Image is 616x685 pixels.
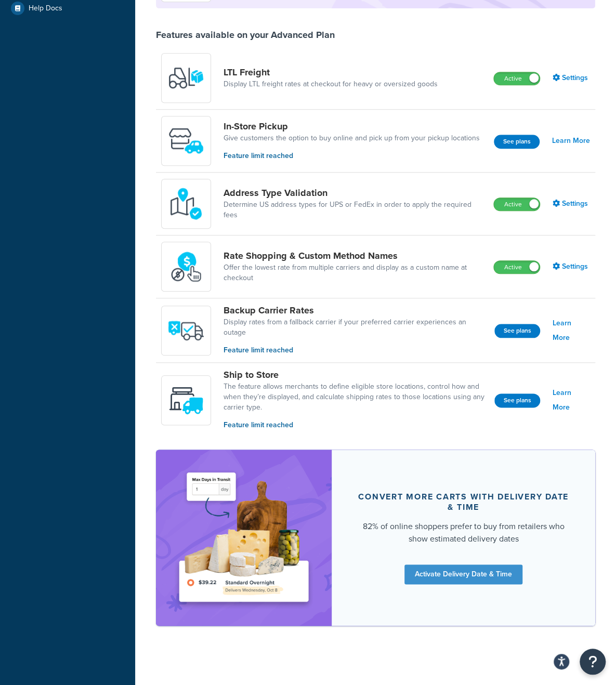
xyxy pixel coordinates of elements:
div: 82% of online shoppers prefer to buy from retailers who show estimated delivery dates [357,520,570,545]
div: Convert more carts with delivery date & time [357,492,570,512]
a: Offer the lowest rate from multiple carriers and display as a custom name at checkout [224,262,485,283]
label: Active [494,72,540,85]
a: Give customers the option to buy online and pick up from your pickup locations [224,133,480,143]
a: Display rates from a fallback carrier if your preferred carrier experiences an outage [224,317,486,338]
a: Rate Shopping & Custom Method Names [224,250,485,261]
p: Feature limit reached [224,150,480,162]
a: Activate Delivery Date & Time [404,564,522,584]
button: Open Resource Center [580,649,606,675]
a: Display LTL freight rates at checkout for heavy or oversized goods [224,79,438,89]
a: Learn More [553,316,590,345]
img: icon-duo-feat-rate-shopping-ecdd8bed.png [168,248,204,285]
button: See plans [494,393,540,407]
a: Backup Carrier Rates [224,305,486,316]
img: y79ZsPf0fXUFUhFXDzUgf+ktZg5F2+ohG75+v3d2s1D9TjoU8PiyCIluIjV41seZevKCRuEjTPPOKHJsQcmKCXGdfprl3L4q7... [168,60,204,96]
div: Features available on your Advanced Plan [156,29,335,41]
img: wfgcfpwTIucLEAAAAASUVORK5CYII= [168,123,204,159]
p: Feature limit reached [224,419,486,431]
p: Feature limit reached [224,345,486,356]
img: kIG8fy0lQAAAABJRU5ErkJggg== [168,186,204,222]
a: Ship to Store [224,369,486,380]
a: Address Type Validation [224,187,485,199]
a: Determine US address types for UPS or FedEx in order to apply the required fees [224,200,485,220]
a: Settings [553,196,590,211]
label: Active [494,261,540,273]
label: Active [494,198,540,210]
a: Settings [553,259,590,274]
a: Learn More [552,134,590,148]
a: In-Store Pickup [224,121,480,132]
a: Learn More [553,386,590,415]
button: See plans [494,135,540,149]
img: icon-duo-feat-backup-carrier-4420b188.png [168,312,204,349]
a: The feature allows merchants to define eligible store locations, control how and when they’re dis... [224,381,486,413]
a: Settings [553,71,590,85]
img: icon-duo-feat-ship-to-store-7c4d6248.svg [168,382,204,418]
a: LTL Freight [224,67,438,78]
img: feature-image-ddt-36eae7f7280da8017bfb280eaccd9c446f90b1fe08728e4019434db127062ab4.png [172,465,316,610]
span: Help Docs [29,4,62,13]
button: See plans [494,324,540,338]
